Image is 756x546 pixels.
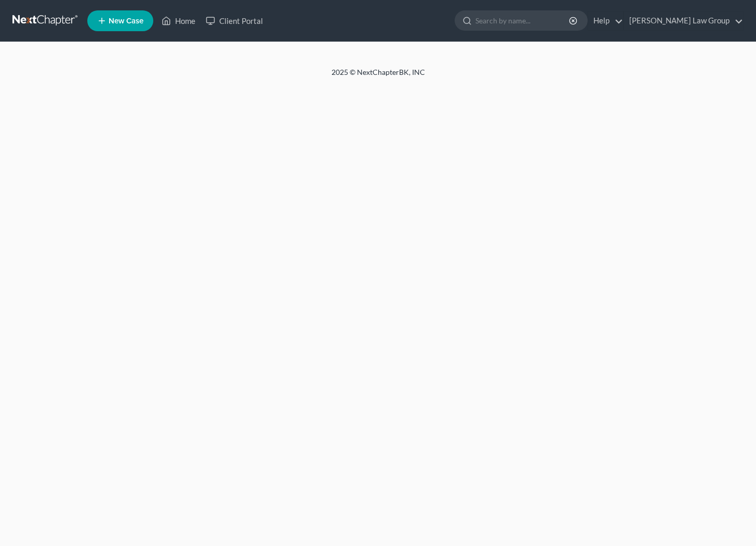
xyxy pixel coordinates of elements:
[624,11,743,30] a: [PERSON_NAME] Law Group
[475,11,571,30] input: Search by name...
[588,11,623,30] a: Help
[82,67,674,86] div: 2025 © NextChapterBK, INC
[201,11,268,30] a: Client Portal
[109,17,143,25] span: New Case
[156,11,201,30] a: Home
